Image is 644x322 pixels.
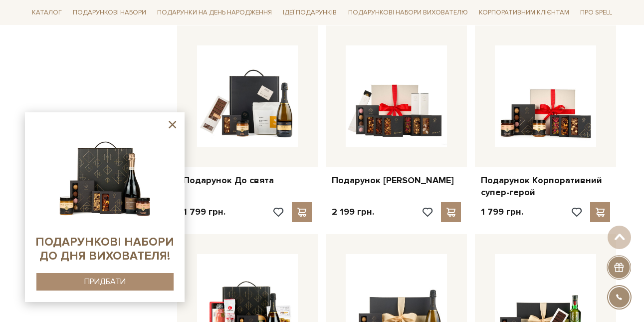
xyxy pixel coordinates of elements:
[344,4,472,21] a: Подарункові набори вихователю
[183,175,312,186] a: Подарунок До свята
[475,4,573,21] a: Корпоративним клієнтам
[69,5,150,20] a: Подарункові набори
[183,206,225,218] p: 1 799 грн.
[28,5,66,20] a: Каталог
[576,5,616,20] a: Про Spell
[332,206,374,218] p: 2 199 грн.
[481,206,523,218] p: 1 799 грн.
[332,175,461,186] a: Подарунок [PERSON_NAME]
[481,175,610,198] a: Подарунок Корпоративний супер-герой
[153,5,276,20] a: Подарунки на День народження
[279,5,341,20] a: Ідеї подарунків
